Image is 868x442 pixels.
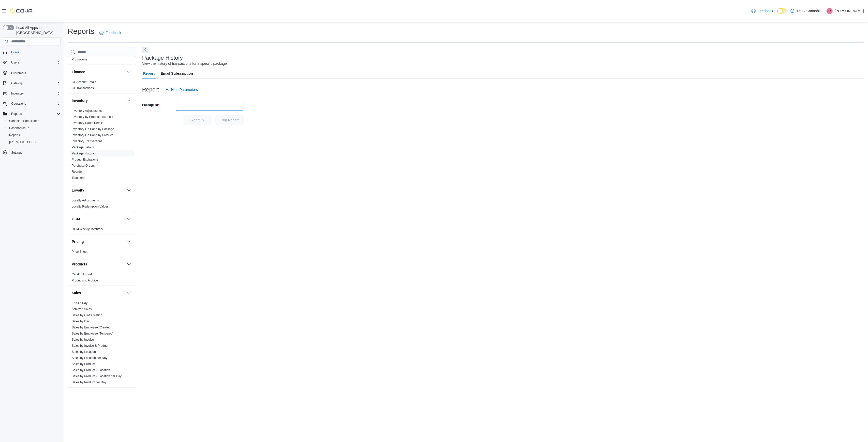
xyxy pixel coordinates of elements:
[72,227,103,231] a: OCM Weekly Inventory
[9,59,61,66] span: Users
[9,90,61,97] span: Inventory
[72,204,109,209] span: Loyalty Redemption Values
[72,152,94,155] a: Package History
[72,313,102,317] span: Sales by Classification
[72,199,99,202] a: Loyalty Adjustments
[827,8,833,14] div: Arshi Kalkat
[142,47,148,53] button: Next
[3,46,61,169] nav: Complex example
[72,139,102,143] a: Inventory Transactions
[828,8,832,14] span: AK
[72,325,112,329] span: Sales by Employee (Created)
[72,307,92,311] span: Itemized Sales
[143,68,155,78] span: Report
[97,28,123,38] a: Feedback
[72,262,87,267] h3: Products
[7,118,61,124] span: Canadian Compliance
[72,86,94,90] a: GL Transactions
[126,187,132,193] button: Loyalty
[72,133,113,137] a: Inventory On Hand by Product
[9,149,61,156] span: Settings
[72,344,108,348] span: Sales by Invoice & Product
[7,139,61,145] span: Washington CCRS
[7,132,22,138] a: Reports
[72,127,114,131] span: Inventory On Hand by Package
[72,356,107,360] a: Sales by Location per Day
[126,261,132,267] button: Products
[749,6,775,16] a: Feedback
[72,205,109,208] a: Loyalty Redemption Values
[9,90,26,97] button: Inventory
[106,30,121,35] span: Feedback
[72,176,84,180] a: Transfers
[14,25,61,35] span: Load All Apps in [GEOGRAPHIC_DATA]
[126,290,132,296] button: Sales
[1,59,63,66] button: Users
[9,80,24,86] button: Catalog
[72,69,125,74] button: Finance
[72,188,84,193] h3: Loyalty
[72,301,87,305] a: End Of Day
[9,49,61,55] span: Home
[9,59,21,66] button: Users
[72,273,92,276] a: Catalog Export
[72,380,106,384] span: Sales by Product per Day
[9,140,36,144] span: [US_STATE] CCRS
[72,115,113,119] a: Inventory by Product Historical
[72,98,125,103] button: Inventory
[220,118,239,123] span: Run Report
[72,170,83,173] a: Reorder
[72,121,104,125] a: Inventory Count Details
[72,188,125,193] button: Loyalty
[72,313,102,317] a: Sales by Classification
[9,49,21,55] a: Home
[68,26,94,36] h1: Reports
[142,61,228,66] div: View the history of transactions for a specific package.
[72,216,80,222] h3: OCM
[72,331,113,336] span: Sales by Employee (Tendered)
[72,58,87,61] a: Promotions
[161,68,193,78] span: Email Subscription
[72,139,102,143] span: Inventory Transactions
[1,110,63,117] button: Reports
[7,139,38,145] a: [US_STATE] CCRS
[72,338,94,341] a: Sales by Invoice
[72,80,96,84] span: GL Account Totals
[5,124,63,132] a: Dashboards
[9,101,28,107] button: Operations
[72,80,96,84] a: GL Account Totals
[142,103,159,107] label: Package Id
[163,85,200,95] button: Hide Parameters
[72,279,98,282] a: Products to Archive
[1,100,63,107] button: Operations
[72,368,110,372] a: Sales by Product & Location
[9,111,61,117] span: Reports
[72,227,103,231] span: OCM Weekly Inventory
[186,115,209,125] span: Export
[758,8,773,13] span: Feedback
[72,307,92,311] a: Itemized Sales
[1,69,63,76] button: Customers
[126,239,132,245] button: Pricing
[72,262,125,267] button: Products
[126,69,132,75] button: Finance
[72,326,112,329] a: Sales by Employee (Created)
[215,115,244,125] button: Run Report
[9,150,24,156] a: Settings
[72,356,107,360] span: Sales by Location per Day
[11,91,24,96] span: Inventory
[11,60,19,65] span: Users
[72,157,98,162] span: Product Expirations
[68,300,136,387] div: Sales
[72,133,113,137] span: Inventory On Hand by Product
[5,132,63,139] button: Reports
[68,197,136,212] div: Loyalty
[72,250,87,254] a: Price Sheet
[72,127,114,131] a: Inventory On Hand by Package
[72,381,106,384] a: Sales by Product per Day
[171,87,198,92] span: Hide Parameters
